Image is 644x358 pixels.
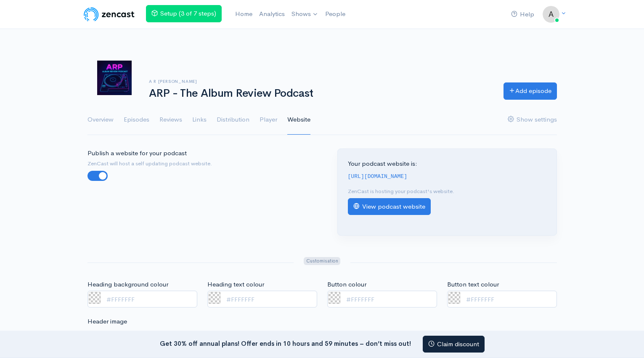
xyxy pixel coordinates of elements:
a: Home [232,5,256,23]
a: Show settings [508,105,557,135]
a: View podcast website [348,198,431,215]
h1: ARP - The Album Review Podcast [149,88,493,100]
a: Website [287,105,310,135]
a: Reviews [159,105,182,135]
strong: Get 30% off annual plans! Offer ends in 10 hours and 59 minutes – don’t miss out! [160,339,411,347]
small: ZenCast will host a self updating podcast website. [87,159,317,168]
a: Setup (3 of 7 steps) [146,5,222,22]
a: Distribution [217,105,249,135]
code: [URL][DOMAIN_NAME] [348,173,408,180]
a: Claim discount [423,336,485,353]
a: Help [508,5,538,24]
p: ZenCast is hosting your podcast's website. [348,187,546,196]
input: #FFFFFFF [327,291,437,308]
a: People [322,5,349,23]
label: Button colour [327,280,366,289]
label: Heading background colour [87,280,168,289]
label: Header image [87,317,127,326]
h6: A R [PERSON_NAME] [149,79,493,84]
a: Links [192,105,207,135]
input: #FFFFFFF [207,291,317,308]
a: Add episode [504,82,557,100]
img: ... [543,6,559,23]
label: Button text colour [447,280,499,289]
input: #FFFFFFF [87,291,197,308]
a: Shows [288,5,322,24]
label: Publish a website for your podcast [87,149,187,158]
span: Customisation [304,257,340,265]
label: Heading text colour [207,280,264,289]
input: #FFFFFFF [447,291,557,308]
a: Player [260,105,277,135]
a: Episodes [124,105,149,135]
img: ZenCast Logo [82,6,136,23]
a: Overview [87,105,114,135]
a: Analytics [256,5,288,23]
p: Your podcast website is: [348,159,546,169]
